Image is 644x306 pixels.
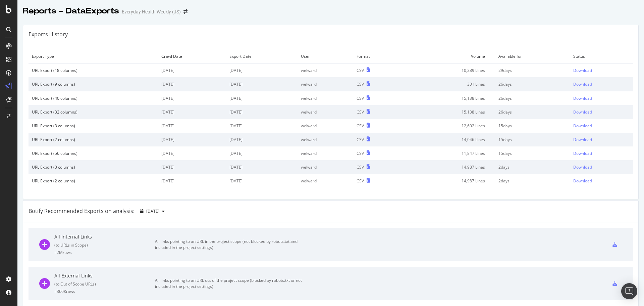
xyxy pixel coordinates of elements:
[298,49,353,63] td: User
[573,109,592,115] div: Download
[573,123,592,129] div: Download
[573,164,630,170] a: Download
[404,63,495,78] td: 10,289 Lines
[495,77,570,91] td: 26 days
[573,164,592,170] div: Download
[573,68,592,73] div: Download
[158,91,226,105] td: [DATE]
[155,277,306,290] div: All links pointing to an URL out of the project scope (blocked by robots.txt or not included in t...
[353,49,404,63] td: Format
[298,160,353,174] td: welward
[23,5,119,17] div: Reports - DataExports
[32,109,155,115] div: URL Export (32 columns)
[621,283,637,299] div: Open Intercom Messenger
[158,105,226,119] td: [DATE]
[158,160,226,174] td: [DATE]
[404,49,495,63] td: Volume
[32,164,155,170] div: URL Export (3 columns)
[357,178,364,184] div: CSV
[357,164,364,170] div: CSV
[226,160,298,174] td: [DATE]
[573,123,630,129] a: Download
[495,105,570,119] td: 26 days
[573,109,630,115] a: Download
[404,160,495,174] td: 14,987 Lines
[573,81,592,87] div: Download
[54,250,155,255] div: = 2M rows
[226,174,298,188] td: [DATE]
[29,49,158,63] td: Export Type
[357,137,364,142] div: CSV
[122,8,181,15] div: Everyday Health Weekly (JS)
[298,174,353,188] td: welward
[32,68,155,73] div: URL Export (18 columns)
[226,133,298,146] td: [DATE]
[183,9,187,14] div: arrow-right-arrow-left
[357,68,364,73] div: CSV
[298,119,353,133] td: welward
[32,95,155,101] div: URL Export (40 columns)
[570,49,633,63] td: Status
[29,31,68,38] div: Exports History
[495,63,570,78] td: 29 days
[404,77,495,91] td: 301 Lines
[495,174,570,188] td: 2 days
[404,133,495,146] td: 14,046 Lines
[158,146,226,160] td: [DATE]
[298,146,353,160] td: welward
[298,63,353,78] td: welward
[573,137,630,142] a: Download
[573,81,630,87] a: Download
[158,119,226,133] td: [DATE]
[573,95,630,101] a: Download
[32,81,155,87] div: URL Export (9 columns)
[404,174,495,188] td: 14,987 Lines
[226,105,298,119] td: [DATE]
[54,233,155,240] div: All Internal Links
[226,146,298,160] td: [DATE]
[226,77,298,91] td: [DATE]
[158,174,226,188] td: [DATE]
[226,49,298,63] td: Export Date
[226,63,298,78] td: [DATE]
[495,133,570,146] td: 15 days
[573,68,630,73] a: Download
[612,281,617,286] div: csv-export
[298,133,353,146] td: welward
[357,123,364,129] div: CSV
[612,242,617,247] div: csv-export
[404,146,495,160] td: 11,847 Lines
[155,238,306,251] div: All links pointing to an URL in the project scope (not blocked by robots.txt and included in the ...
[404,91,495,105] td: 15,138 Lines
[32,123,155,129] div: URL Export (3 columns)
[495,91,570,105] td: 26 days
[298,105,353,119] td: welward
[357,81,364,87] div: CSV
[573,150,592,156] div: Download
[32,178,155,184] div: URL Export (2 columns)
[32,150,155,156] div: URL Export (56 columns)
[226,91,298,105] td: [DATE]
[158,63,226,78] td: [DATE]
[32,137,155,142] div: URL Export (2 columns)
[495,160,570,174] td: 2 days
[137,206,167,217] button: [DATE]
[226,119,298,133] td: [DATE]
[158,49,226,63] td: Crawl Date
[298,77,353,91] td: welward
[158,77,226,91] td: [DATE]
[357,150,364,156] div: CSV
[573,178,630,184] a: Download
[158,133,226,146] td: [DATE]
[573,95,592,101] div: Download
[404,119,495,133] td: 12,602 Lines
[495,146,570,160] td: 15 days
[495,49,570,63] td: Available for
[29,207,135,215] div: Botify Recommended Exports on analysis:
[357,109,364,115] div: CSV
[573,137,592,142] div: Download
[54,242,155,248] div: ( to URLs in Scope )
[495,119,570,133] td: 15 days
[54,272,155,279] div: All External Links
[404,105,495,119] td: 15,138 Lines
